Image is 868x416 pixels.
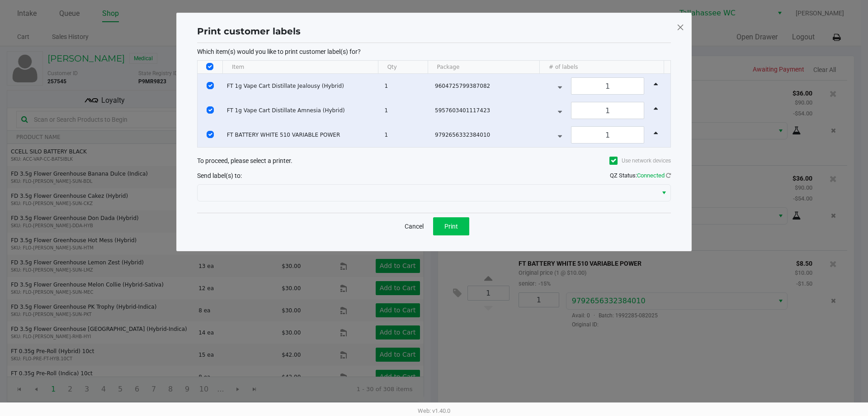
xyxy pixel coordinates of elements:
[222,61,378,74] th: Item
[197,157,292,164] span: To proceed, please select a printer.
[378,61,428,74] th: Qty
[197,172,242,179] span: Send label(s) to:
[380,74,431,98] td: 1
[428,61,539,74] th: Package
[207,106,214,114] input: Select Row
[418,407,450,414] span: Web: v1.40.0
[657,185,670,201] button: Select
[637,172,665,179] span: Connected
[399,217,429,235] button: Cancel
[207,131,214,138] input: Select Row
[223,74,381,98] td: FT 1g Vape Cart Distillate Jealousy (Hybrid)
[223,98,381,123] td: FT 1g Vape Cart Distillate Amnesia (Hybrid)
[380,98,431,123] td: 1
[539,61,664,74] th: # of labels
[431,123,544,147] td: 9792656332384010
[380,123,431,147] td: 1
[197,48,671,56] p: Which item(s) would you like to print customer label(s) for?
[431,98,544,123] td: 5957603401117423
[431,74,544,98] td: 9604725799387082
[444,223,458,230] span: Print
[198,61,670,147] div: Data table
[223,123,381,147] td: FT BATTERY WHITE 510 VARIABLE POWER
[206,63,213,70] input: Select All Rows
[207,82,214,89] input: Select Row
[609,157,671,165] label: Use network devices
[197,24,301,38] h1: Print customer labels
[433,217,469,235] button: Print
[610,172,671,179] span: QZ Status:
